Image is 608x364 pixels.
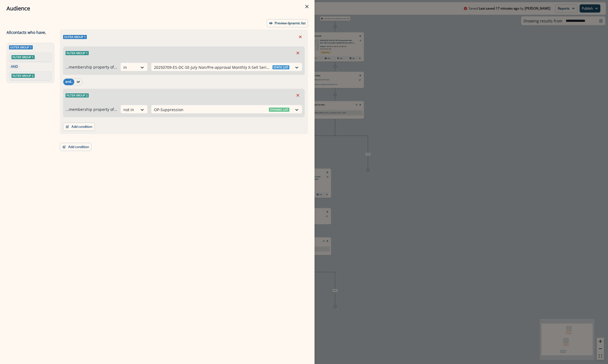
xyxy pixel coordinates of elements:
[63,35,87,39] span: Outer group 1
[63,123,95,131] button: Add condition
[66,51,89,55] span: Filter group 1
[60,143,91,151] button: Add condition
[11,74,35,78] span: Filter group 2
[66,106,117,112] p: ...membership property of...
[302,2,311,11] button: Close
[293,91,302,99] button: Remove
[74,79,82,85] button: or
[11,55,35,59] span: Filter group 1
[63,79,74,85] button: and..
[7,4,308,13] div: Audience
[275,21,306,25] p: Preview dynamic list
[10,64,19,69] p: AND
[7,29,46,35] p: All contact s who have,
[267,19,308,27] button: Preview dynamic list
[9,45,33,49] span: Outer group 1
[66,64,117,70] p: ...membership property of...
[293,49,302,57] button: Remove
[66,93,89,97] span: Filter group 2
[296,33,305,41] button: Remove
